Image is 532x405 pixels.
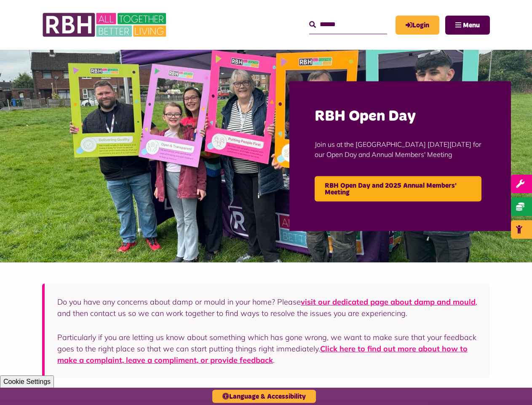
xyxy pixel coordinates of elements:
[396,16,439,35] a: MyRBH
[42,8,168,41] img: RBH
[463,22,480,29] span: Menu
[315,176,481,202] a: RBH Open Day and 2025 Annual Members' Meeting
[57,296,477,319] p: Do you have any concerns about damp or mould in your home? Please , and then contact us so we can...
[445,16,490,35] button: Navigation
[315,107,486,127] h2: RBH Open Day
[57,332,477,366] p: Particularly if you are letting us know about something which has gone wrong, we want to make sur...
[301,297,476,307] a: visit our dedicated page about damp and mould
[315,127,486,172] p: Join us at the [GEOGRAPHIC_DATA] [DATE][DATE] for our Open Day and Annual Members' Meeting
[212,390,316,403] button: Language & Accessibility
